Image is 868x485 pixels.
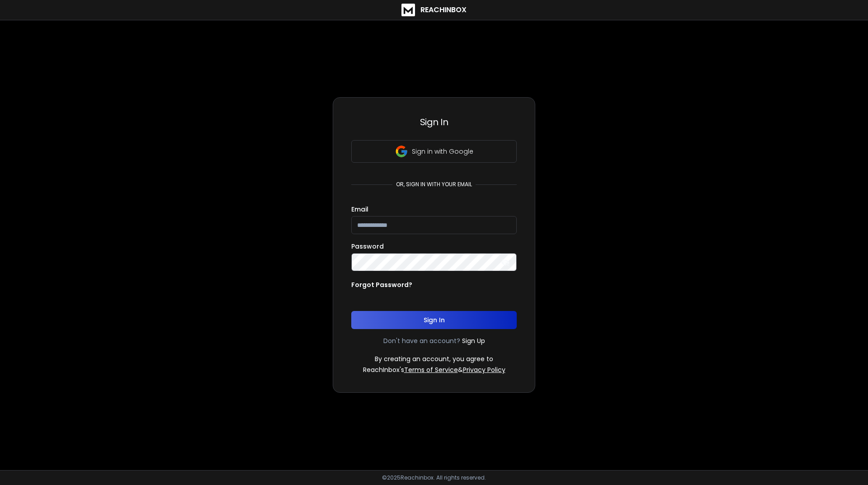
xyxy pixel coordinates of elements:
[351,311,517,329] button: Sign In
[351,243,384,250] label: Password
[382,474,486,481] p: © 2025 Reachinbox. All rights reserved.
[351,280,412,289] p: Forgot Password?
[463,365,505,374] a: Privacy Policy
[401,4,467,16] a: ReachInbox
[351,206,368,212] label: Email
[351,140,517,163] button: Sign in with Google
[375,354,493,363] p: By creating an account, you agree to
[351,116,517,128] h3: Sign In
[404,365,458,374] a: Terms of Service
[420,5,467,15] h1: ReachInbox
[401,4,415,16] img: logo
[412,147,473,156] p: Sign in with Google
[363,365,505,374] p: ReachInbox's &
[462,336,485,345] a: Sign Up
[383,336,460,345] p: Don't have an account?
[392,181,476,188] p: or, sign in with your email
